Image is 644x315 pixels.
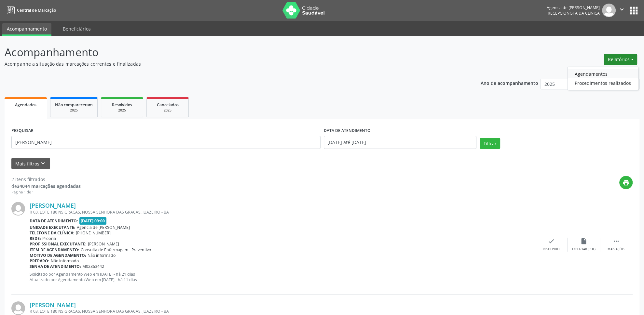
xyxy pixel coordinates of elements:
span: Recepcionista da clínica [548,10,600,16]
input: Selecione um intervalo [324,136,477,149]
div: Exportar (PDF) [572,247,596,252]
img: img [11,301,25,315]
span: Não compareceram [55,102,93,108]
i:  [613,238,620,245]
div: 2025 [151,108,184,113]
b: Profissional executante: [30,241,87,247]
div: 2025 [55,108,93,113]
span: Agencia de [PERSON_NAME] [77,225,130,230]
div: Mais ações [608,247,625,252]
div: 2025 [106,108,138,113]
span: Consulta de Enfermagem - Preventivo [81,247,151,253]
span: Resolvidos [112,102,132,108]
span: [DATE] 09:00 [79,217,107,225]
strong: 34044 marcações agendadas [17,183,81,189]
p: Acompanhe a situação das marcações correntes e finalizadas [5,60,449,67]
button: print [619,176,633,189]
div: 2 itens filtrados [11,176,81,183]
b: Motivo de agendamento: [30,253,86,258]
span: Própria [42,236,56,241]
i: check [548,238,555,245]
button: Filtrar [480,138,500,149]
button: Mais filtroskeyboard_arrow_down [11,158,50,169]
b: Senha de atendimento: [30,264,81,269]
span: Não informado [88,253,116,258]
b: Preparo: [30,258,49,264]
span: Não informado [51,258,79,264]
b: Rede: [30,236,41,241]
span: [PHONE_NUMBER] [76,230,111,236]
a: Beneficiários [58,23,95,34]
span: Central de Marcação [17,7,56,13]
div: Página 1 de 1 [11,190,81,195]
p: Solicitado por Agendamento Web em [DATE] - há 21 dias Atualizado por Agendamento Web em [DATE] - ... [30,271,535,282]
b: Telefone da clínica: [30,230,75,236]
a: Procedimentos realizados [568,78,638,87]
button: Relatórios [604,54,637,65]
p: Ano de acompanhamento [481,79,538,87]
i: insert_drive_file [580,238,587,245]
span: Agendados [15,102,36,108]
p: Acompanhamento [5,44,449,60]
i:  [618,6,625,13]
span: M02863442 [82,264,104,269]
a: Central de Marcação [5,5,56,16]
a: [PERSON_NAME] [30,202,76,209]
label: PESQUISAR [11,126,34,136]
i: keyboard_arrow_down [39,160,47,167]
button: apps [628,5,639,16]
b: Data de atendimento: [30,218,78,224]
div: Agencia de [PERSON_NAME] [547,5,600,10]
div: Resolvido [543,247,559,252]
input: Nome, código do beneficiário ou CPF [11,136,321,149]
div: R 03, LOTE 180 NS GRACAS, NOSSA SENHORA DAS GRACAS, JUAZEIRO - BA [30,308,535,314]
div: de [11,183,81,190]
span: [PERSON_NAME] [88,241,119,247]
label: DATA DE ATENDIMENTO [324,126,371,136]
a: Acompanhamento [2,23,51,36]
a: [PERSON_NAME] [30,301,76,308]
img: img [11,202,25,216]
a: Agendamentos [568,69,638,78]
ul: Relatórios [568,67,638,90]
i: print [623,179,630,186]
button:  [616,4,628,17]
div: R 03, LOTE 180 NS GRACAS, NOSSA SENHORA DAS GRACAS, JUAZEIRO - BA [30,209,535,215]
b: Unidade executante: [30,225,75,230]
b: Item de agendamento: [30,247,79,253]
span: Cancelados [157,102,179,108]
img: img [602,4,616,17]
